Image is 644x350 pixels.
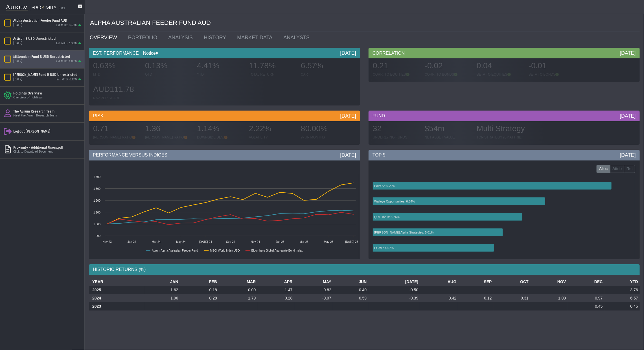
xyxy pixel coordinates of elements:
div: [DATE] [340,152,356,159]
th: [DATE] [368,278,420,286]
div: CORRELATION [369,48,640,58]
div: 1.36 [145,123,191,135]
div: [DATE] [340,113,356,119]
div: Millennium Fund B USD Unrestricted [13,54,82,59]
div: UNDERLYING FUNDS [373,135,419,140]
th: YEAR [89,278,144,286]
text: MSCI World Index USD [210,249,240,252]
div: Holdings Overview [13,91,82,96]
text: Mar-24 [152,240,161,243]
td: 6.57 [604,294,640,302]
text: Aurum Alpha Australian Feeder Fund [152,249,198,252]
div: Artisan B USD Unrestricted [13,36,82,41]
th: NOV [530,278,568,286]
td: -0.18 [180,286,219,294]
label: Attrib [610,165,625,173]
div: 80.00% [301,123,347,135]
div: BETA TO EQUITIES [477,72,523,77]
text: EGMF: 4.67% [374,246,394,250]
span: 0.13% [145,61,167,70]
td: -0.39 [368,294,420,302]
div: 11.78% [249,60,295,72]
div: YTD [197,72,243,77]
div: Multi Strategy [477,123,525,135]
div: Est MTD: 0.63% [56,23,77,28]
text: Nov-23 [103,240,112,243]
td: 0.59 [333,294,368,302]
th: MAR [219,278,257,286]
div: Click to Download Document. [13,150,82,154]
div: FUND [369,111,640,121]
div: $54m [425,123,471,135]
text: Point72: 9.20% [374,184,395,188]
div: 0.04 [477,60,523,72]
td: 0.12 [458,294,493,302]
div: NAV PER SHARE [93,96,139,100]
div: CORR. TO EQUITIES [373,72,419,77]
td: 0.97 [568,294,604,302]
img: Aurum-Proximity%20white.svg [6,1,56,14]
td: 3.76 [604,286,640,294]
a: ANALYSTS [279,32,316,43]
div: [DATE] [13,60,22,64]
td: 0.42 [420,294,458,302]
div: BETA TO BONDS [529,72,575,77]
div: Est MTD: 0.13% [56,78,77,82]
a: PORTFOLIO [124,32,164,43]
div: ALPHA AUSTRALIAN FEEDER FUND AUD [90,14,640,32]
div: QTD [145,72,191,77]
a: HISTORY [200,32,233,43]
div: 5.0.1 [59,6,65,11]
th: OCT [494,278,530,286]
th: 2024 [89,294,144,302]
text: Walleye Opportunities: 6.64% [374,200,415,203]
span: 0.63% [93,61,115,70]
div: [DATE] [13,78,22,82]
div: Alpha Australian Feeder Fund AUD [13,18,82,23]
div: EST. PERFORMANCE [89,48,360,58]
div: Log out [PERSON_NAME] [13,129,82,134]
td: 1.06 [144,294,180,302]
td: 0.28 [257,294,294,302]
td: 1.62 [144,286,180,294]
th: SEP [458,278,493,286]
div: -0.02 [425,60,471,72]
div: [DATE] [13,23,22,28]
td: 0.45 [604,302,640,311]
text: Mar-25 [299,240,308,243]
text: [DATE]-24 [199,240,212,243]
div: 1.14% [197,123,243,135]
div: CAR [301,72,347,77]
td: 1.79 [219,294,257,302]
th: FEB [180,278,219,286]
th: MAY [294,278,333,286]
th: DEC [568,278,604,286]
a: OVERVIEW [86,32,124,43]
text: [DATE]-25 [345,240,358,243]
td: 1.47 [257,286,294,294]
div: AUD111.78 [93,84,139,96]
div: NET ASSET VALUE [425,135,471,140]
td: 0.45 [568,302,604,311]
div: PERFORMANCE VERSUS INDICES [89,150,360,160]
div: Meet the Aurum Research Team [13,114,82,118]
div: [DATE] [620,113,636,119]
th: JUN [333,278,368,286]
text: Jan-24 [128,240,136,243]
td: 1.03 [530,294,568,302]
div: Notice [139,50,158,56]
th: 2023 [89,302,144,311]
text: 1 400 [93,175,100,179]
td: 0.09 [219,286,257,294]
div: MTD [93,72,139,77]
text: Jan-25 [276,240,284,243]
div: [DATE] [340,50,356,56]
td: 0.40 [333,286,368,294]
div: 32 [373,123,419,135]
div: VOLATILITY [249,135,295,140]
a: ANALYSIS [164,32,200,43]
text: 1 300 [93,187,100,190]
div: CORR. TO BONDS [425,72,471,77]
div: Overview of Holdings [13,96,82,100]
div: HISTORIC RETURNS (%) [89,264,640,275]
